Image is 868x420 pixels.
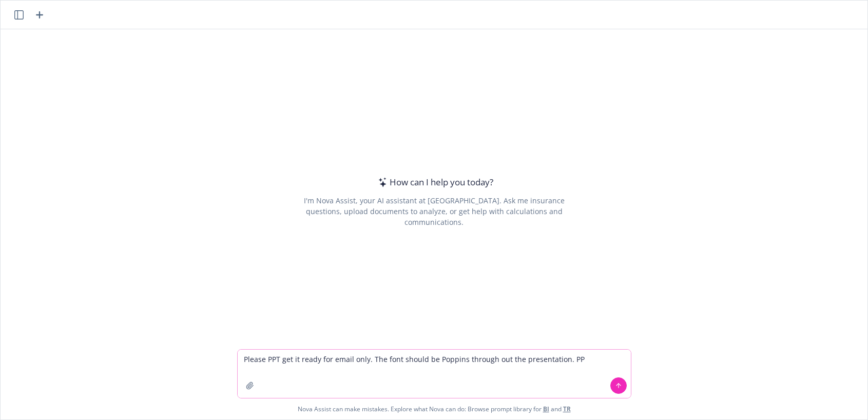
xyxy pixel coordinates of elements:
a: BI [543,405,549,413]
div: I'm Nova Assist, your AI assistant at [GEOGRAPHIC_DATA]. Ask me insurance questions, upload docum... [290,195,578,227]
textarea: Please PPT get it ready for email only. The font should be Poppins through out the presentation. PP [238,350,631,398]
div: How can I help you today? [375,176,493,189]
span: Nova Assist can make mistakes. Explore what Nova can do: Browse prompt library for and [5,398,863,419]
a: TR [563,405,571,413]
